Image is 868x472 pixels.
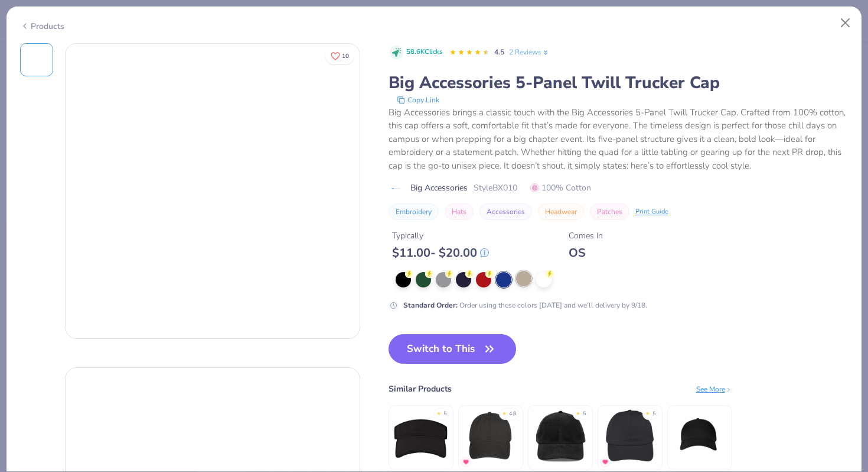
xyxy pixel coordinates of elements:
button: Accessories [479,203,532,220]
button: Hats [445,203,474,220]
button: Headwear [538,203,584,220]
button: Close [834,12,857,34]
div: $ 11.00 - $ 20.00 [392,245,489,260]
img: Big Accessories Corduroy Cap [532,408,588,464]
div: See More [696,384,732,395]
div: Big Accessories brings a classic touch with the Big Accessories 5-Panel Twill Trucker Cap. Crafte... [389,106,849,173]
div: Comes In [569,229,603,242]
img: MostFav.gif [602,458,609,465]
div: Products [20,20,64,33]
div: OS [569,245,603,260]
img: Adams Optimum Pigment Dyed-Cap [462,408,518,464]
img: Econscious Twill 5-Panel Unstructured Hat [671,408,727,464]
div: ★ [502,410,507,415]
span: Style BX010 [474,182,517,194]
img: Big Accessories Cotton Twill Visor [393,408,449,464]
div: 5 [583,410,586,418]
span: 100% Cotton [530,182,591,194]
div: Similar Products [389,383,452,395]
span: Big Accessories [410,182,468,194]
strong: Standard Order : [403,300,458,310]
img: Big Accessories 6-Panel Twill Unstructured Cap [602,408,658,464]
button: Like [325,47,354,64]
div: 5 [443,410,446,418]
span: 4.5 [494,47,504,57]
div: ★ [576,410,580,415]
span: 10 [342,53,349,59]
a: 2 Reviews [509,47,550,57]
button: Embroidery [389,203,439,220]
img: MostFav.gif [462,458,469,465]
span: 58.6K Clicks [406,47,442,57]
div: Print Guide [635,207,668,217]
img: brand logo [389,184,404,193]
button: copy to clipboard [393,94,443,106]
div: 4.8 [509,410,516,418]
div: Typically [392,229,489,242]
button: Switch to This [389,334,517,364]
div: ★ [645,410,650,415]
div: Order using these colors [DATE] and we’ll delivery by 9/18. [403,300,647,311]
div: 5 [652,410,655,418]
button: Patches [590,203,629,220]
div: ★ [436,410,441,415]
div: Big Accessories 5-Panel Twill Trucker Cap [389,72,849,94]
div: 4.5 Stars [449,43,490,62]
